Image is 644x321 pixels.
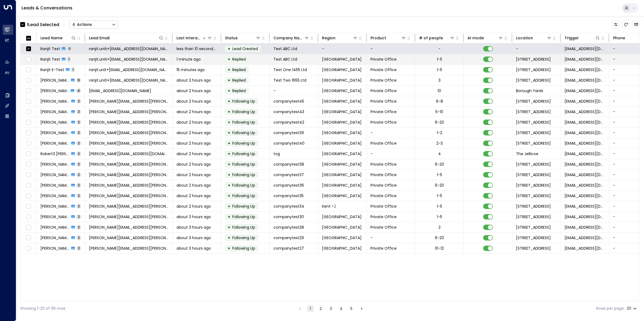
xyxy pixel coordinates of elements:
span: 1 [67,57,71,61]
div: 10 [438,88,441,93]
button: Go to page 2 [317,305,324,312]
span: about 2 hours ago [176,141,211,146]
span: Robert3 Noguera [40,151,70,156]
button: Go to page 3 [328,305,334,312]
span: about 2 hours ago [176,183,211,188]
div: Last Interacted [176,35,202,41]
div: 1-5 [437,193,442,198]
span: companytest37 [273,172,304,177]
div: • [228,44,230,53]
span: noreply@theofficegroup.com [565,214,605,219]
span: nchaisley@outlook.com [565,88,605,93]
span: Test Two 1655 Ltd [273,78,306,83]
span: Private Office [371,162,397,167]
span: Private Office [371,172,397,177]
div: • [228,118,230,127]
div: • [228,191,230,200]
div: • [228,223,230,232]
div: • [228,86,230,95]
div: Company Name [273,35,304,41]
span: Test One 1455 Ltd [273,67,307,72]
span: noreply@theofficegroup.com [565,151,605,156]
span: 210 Euston Road [516,120,551,125]
div: • [228,202,230,211]
span: Michelle Tang [40,130,70,135]
span: Michelle Tang [40,162,70,167]
span: Private Office [371,183,397,188]
span: about 2 hours ago [176,120,211,125]
span: 210 Euston Road [516,130,551,135]
div: Company Name [273,35,309,41]
span: London [322,88,362,93]
span: 133 Whitechapel High Street [516,78,551,83]
span: Toggle select row [25,119,32,126]
span: michelle.tang+37@gmail.com [89,172,169,177]
span: Michelle Tang [40,109,70,114]
div: 20 [627,305,638,312]
div: • [228,149,230,158]
span: Ranjit Test [40,46,60,51]
span: noreply@theofficegroup.com [565,99,605,104]
span: Following Up [232,141,255,146]
button: Go to page 5 [348,305,355,312]
div: 1-5 [437,67,442,72]
span: Private Office [371,109,397,114]
span: 210 Euston Road [516,99,551,104]
td: - [367,128,415,138]
span: Replied [232,67,246,72]
span: noreply@theofficegroup.com [565,193,605,198]
span: about 2 hours ago [176,151,211,156]
span: michelle.tang+35@gmail.com [89,193,169,198]
div: • [228,76,230,85]
span: Toggle select row [25,140,32,147]
span: about 2 hours ago [176,204,211,209]
span: Following Up [232,193,255,198]
div: Phone [613,35,625,41]
div: 1-5 [437,57,442,62]
div: Product [371,35,406,41]
span: London [322,57,362,62]
span: tog [273,151,280,156]
span: Michelle Tang [40,204,70,209]
span: Michelle Tang [40,193,70,198]
span: michelle.tang+42@gmail.com [89,120,169,125]
span: noreply@theofficegroup.com [565,172,605,177]
div: Button group with a nested menu [70,20,118,29]
span: Michelle Tang [40,183,70,188]
div: # of people [419,35,455,41]
span: Replied [232,57,246,62]
span: London [322,109,362,114]
span: London [322,99,362,104]
div: • [228,212,230,221]
span: Following Up [232,109,255,114]
span: michelle.tang+28@gmail.com [89,225,169,230]
span: ranjit.uniti+1509@outlook.com [89,46,169,51]
div: 6-20 [435,183,444,188]
span: michelle.tang+34@gmail.com [89,204,169,209]
div: 6-20 [435,120,444,125]
span: Toggle select row [25,182,32,189]
span: companytest38 [273,162,304,167]
span: Private Office [371,78,397,83]
td: - [367,149,415,159]
td: - [512,44,561,54]
span: 2 [77,162,81,166]
span: about 2 hours ago [176,88,211,93]
span: companytest39 [273,130,304,135]
span: noreply@theofficegroup.com [565,67,605,72]
span: noreply@theofficegroup.com [565,225,605,230]
span: Michelle Tang [40,225,70,230]
span: companytest45 [273,99,304,104]
span: 210 Euston Road [516,109,551,114]
div: • [228,128,230,137]
span: Toggle select row [25,77,32,84]
span: London [322,214,362,219]
div: AI mode [468,35,484,41]
span: Toggle select row [25,235,32,241]
span: Michelle Tang [40,235,70,240]
span: 210 Euston Road [516,141,551,146]
span: 210 Euston Road [516,204,551,209]
span: Toggle select row [25,224,32,231]
span: Following Up [232,130,255,135]
span: Kent [322,204,331,209]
